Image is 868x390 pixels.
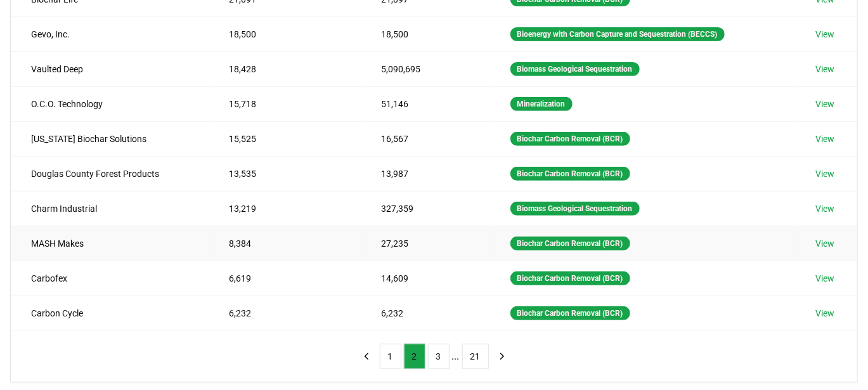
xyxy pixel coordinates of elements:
[11,261,209,296] td: Carbofex
[361,121,490,156] td: 16,567
[209,156,361,191] td: 13,535
[510,237,630,250] div: Biochar Carbon Removal (BCR)
[209,86,361,121] td: 15,718
[816,133,835,145] a: View
[510,97,573,111] div: Mineralization
[816,98,835,110] a: View
[361,191,490,226] td: 327,359
[510,271,630,285] div: Biochar Carbon Removal (BCR)
[209,296,361,330] td: 6,232
[361,261,490,296] td: 14,609
[209,191,361,226] td: 13,219
[361,51,490,86] td: 5,090,695
[816,167,835,180] a: View
[209,121,361,156] td: 15,525
[491,344,513,369] button: next page
[462,344,489,369] button: 21
[11,156,209,191] td: Douglas County Forest Products
[209,16,361,51] td: 18,500
[510,167,630,181] div: Biochar Carbon Removal (BCR)
[816,28,835,41] a: View
[510,202,640,216] div: Biomass Geological Sequestration
[380,344,401,369] button: 1
[361,156,490,191] td: 13,987
[209,51,361,86] td: 18,428
[510,132,630,146] div: Biochar Carbon Removal (BCR)
[361,16,490,51] td: 18,500
[209,261,361,296] td: 6,619
[11,191,209,226] td: Charm Industrial
[510,27,725,41] div: Bioenergy with Carbon Capture and Sequestration (BECCS)
[11,296,209,330] td: Carbon Cycle
[11,51,209,86] td: Vaulted Deep
[452,349,460,364] li: ...
[510,62,640,76] div: Biomass Geological Sequestration
[816,272,835,285] a: View
[356,344,377,369] button: previous page
[816,307,835,320] a: View
[816,63,835,75] a: View
[428,344,450,369] button: 3
[816,202,835,215] a: View
[361,296,490,330] td: 6,232
[816,237,835,250] a: View
[361,86,490,121] td: 51,146
[510,306,630,320] div: Biochar Carbon Removal (BCR)
[11,86,209,121] td: O.C.O. Technology
[361,226,490,261] td: 27,235
[11,16,209,51] td: Gevo, Inc.
[404,344,425,369] button: 2
[11,121,209,156] td: [US_STATE] Biochar Solutions
[11,226,209,261] td: MASH Makes
[209,226,361,261] td: 8,384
